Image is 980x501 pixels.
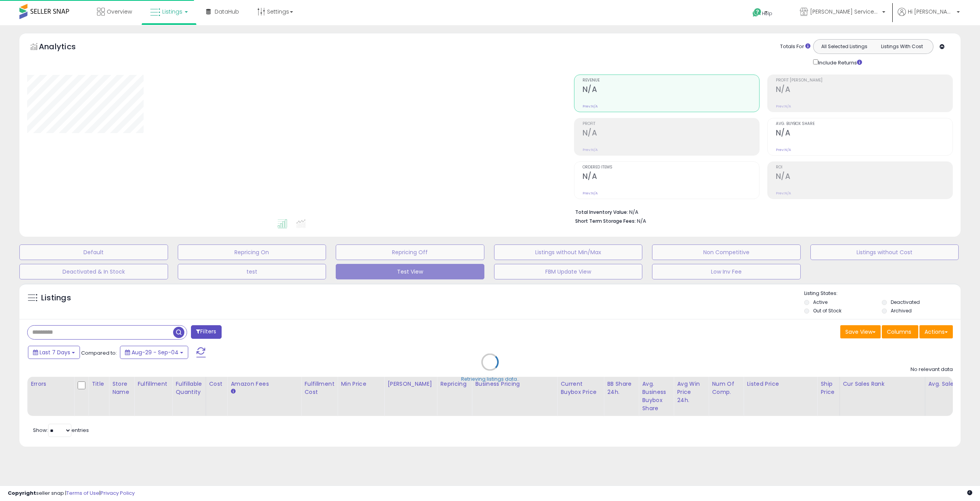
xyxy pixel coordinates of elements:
[780,43,810,50] div: Totals For
[461,376,519,383] div: Retrieving listings data..
[583,172,759,182] h2: N/A
[494,244,643,260] button: Listings without Min/Max
[776,104,791,109] small: Prev: N/A
[575,209,628,215] b: Total Inventory Value:
[583,85,759,95] h2: N/A
[762,10,772,17] span: Help
[908,8,954,16] span: Hi [PERSON_NAME]
[583,128,759,139] h2: N/A
[107,8,132,16] span: Overview
[583,147,598,152] small: Prev: N/A
[178,264,326,279] button: test
[776,78,952,83] span: Profit [PERSON_NAME]
[810,8,880,16] span: [PERSON_NAME] Services LLC
[776,191,791,196] small: Prev: N/A
[746,2,787,25] a: Help
[815,42,873,52] button: All Selected Listings
[776,85,952,95] h2: N/A
[776,172,952,182] h2: N/A
[19,264,168,279] button: Deactivated & In Stock
[583,165,759,170] span: Ordered Items
[583,122,759,126] span: Profit
[583,78,759,83] span: Revenue
[494,264,643,279] button: FBM Update View
[39,41,91,54] h5: Analytics
[575,218,636,224] b: Short Term Storage Fees:
[336,244,484,260] button: Repricing Off
[583,191,598,196] small: Prev: N/A
[776,128,952,139] h2: N/A
[583,104,598,109] small: Prev: N/A
[336,264,484,279] button: Test View
[652,244,801,260] button: Non Competitive
[178,244,326,260] button: Repricing On
[807,58,871,67] div: Include Returns
[19,244,168,260] button: Default
[776,147,791,152] small: Prev: N/A
[162,8,182,16] span: Listings
[810,244,959,260] button: Listings without Cost
[575,207,947,216] li: N/A
[898,8,960,25] a: Hi [PERSON_NAME]
[873,42,931,52] button: Listings With Cost
[652,264,801,279] button: Low Inv Fee
[637,217,646,225] span: N/A
[776,122,952,126] span: Avg. Buybox Share
[752,8,762,17] i: Get Help
[776,165,952,170] span: ROI
[215,8,239,16] span: DataHub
